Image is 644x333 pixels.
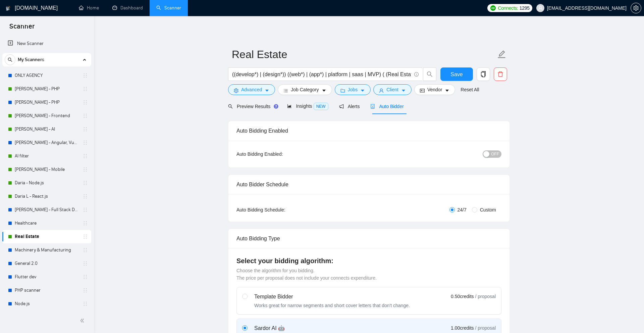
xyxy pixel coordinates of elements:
[236,121,501,140] div: Auto Bidding Enabled
[370,104,375,109] span: robot
[236,256,501,266] h4: Select your bidding algorithm:
[79,5,99,11] a: homeHome
[450,70,463,79] span: Save
[373,84,412,95] button: userClientcaret-down
[15,176,78,190] a: Daria - Node.js
[339,104,360,109] span: Alerts
[475,293,496,300] span: / proposal
[15,217,78,230] a: Healthcare
[15,297,78,311] a: Node.js
[340,88,345,93] span: folder
[254,324,359,332] div: Sardor AI 🤖
[83,86,88,92] span: holder
[4,21,40,36] span: Scanner
[631,3,641,13] button: setting
[420,88,425,93] span: idcard
[83,100,88,105] span: holder
[273,103,279,109] div: Tooltip anchor
[236,268,377,281] span: Choose the algorithm for you bidding. The price per proposal does not include your connects expen...
[83,167,88,172] span: holder
[18,53,44,66] span: My Scanners
[83,127,88,132] span: holder
[5,57,15,62] span: search
[15,163,78,176] a: [PERSON_NAME] - Mobile
[83,301,88,306] span: holder
[335,84,371,95] button: folderJobscaret-down
[6,3,10,14] img: logo
[401,88,406,93] span: caret-down
[15,123,78,136] a: [PERSON_NAME] - AI
[386,86,398,93] span: Client
[283,88,288,93] span: bars
[156,5,181,11] a: searchScanner
[232,46,496,63] input: Scanner name...
[451,293,474,300] span: 0.50 credits
[83,140,88,145] span: holder
[83,113,88,118] span: holder
[477,71,490,77] span: copy
[520,4,530,12] span: 1295
[15,203,78,217] a: [PERSON_NAME] - Full Stack Developer
[83,247,88,253] span: holder
[477,206,499,213] span: Custom
[348,86,358,93] span: Jobs
[236,206,325,213] div: Auto Bidding Schedule:
[360,88,365,93] span: caret-down
[494,67,507,81] button: delete
[83,180,88,186] span: holder
[423,67,436,81] button: search
[80,317,87,324] span: double-left
[15,136,78,149] a: [PERSON_NAME] - Angular, Vue.js
[83,288,88,293] span: holder
[370,104,404,109] span: Auto Bidder
[15,257,78,270] a: General 2.0
[475,325,496,331] span: / proposal
[497,50,506,59] span: edit
[461,86,479,93] a: Reset All
[232,70,411,79] input: Search Freelance Jobs...
[477,67,490,81] button: copy
[15,109,78,123] a: [PERSON_NAME] - Frontend
[287,104,292,108] span: area-chart
[631,5,641,11] span: setting
[451,324,474,332] span: 1.00 credits
[15,270,78,284] a: Flutter dev
[278,84,332,95] button: barsJob Categorycaret-down
[15,284,78,297] a: PHP scanner
[15,230,78,243] a: Real Estate
[83,234,88,239] span: holder
[236,150,325,158] div: Auto Bidding Enabled:
[491,150,499,158] span: OFF
[322,88,326,93] span: caret-down
[15,243,78,257] a: Machinery & Manufacturing
[228,104,233,109] span: search
[423,71,436,77] span: search
[379,88,384,93] span: user
[538,6,543,10] span: user
[83,73,88,78] span: holder
[414,84,455,95] button: idcardVendorcaret-down
[15,69,78,82] a: ONLY AGENCY
[83,274,88,280] span: holder
[234,88,238,93] span: setting
[414,72,419,77] span: info-circle
[236,229,501,248] div: Auto Bidding Type
[427,86,442,93] span: Vendor
[631,5,641,11] a: setting
[287,103,328,109] span: Insights
[83,221,88,226] span: holder
[2,37,91,50] li: New Scanner
[494,71,507,77] span: delete
[339,104,344,109] span: notification
[83,261,88,266] span: holder
[440,67,473,81] button: Save
[5,54,15,65] button: search
[254,302,410,309] div: Works great for narrow segments and short cover letters that don't change.
[112,5,143,11] a: dashboardDashboard
[498,4,518,12] span: Connects:
[15,82,78,96] a: [PERSON_NAME] - PHP
[228,104,276,109] span: Preview Results
[8,37,86,50] a: New Scanner
[445,88,449,93] span: caret-down
[490,5,496,11] img: upwork-logo.png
